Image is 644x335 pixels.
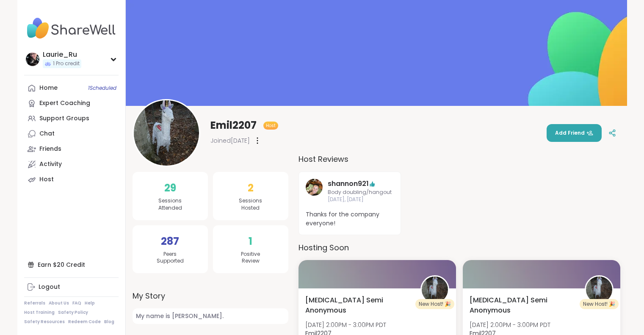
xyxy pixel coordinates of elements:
div: Logout [39,283,60,291]
span: Emil2207 [210,119,257,132]
span: Thanks for the company everyone! [306,210,394,228]
a: Help [85,300,95,306]
img: ShareWell Nav Logo [24,14,119,43]
a: Chat [24,126,119,141]
span: [MEDICAL_DATA] Semi Anonymous [305,295,411,316]
span: 2 [248,180,254,196]
label: My Story [133,290,288,302]
span: 1 [249,234,252,249]
img: Emil2207 [586,277,612,303]
div: Chat [39,130,55,138]
div: Host [39,175,54,184]
div: Earn $20 Credit [24,257,119,272]
span: 1 Pro credit [53,60,80,67]
a: Support Groups [24,111,119,126]
a: Home1Scheduled [24,80,119,96]
a: Redeem Code [68,319,101,325]
span: My name is [PERSON_NAME]. [133,308,288,324]
div: Support Groups [39,114,89,123]
a: Host Training [24,310,55,316]
img: Laurie_Ru [26,53,39,66]
a: Blog [104,319,114,325]
a: Expert Coaching [24,96,119,111]
img: Emil2207 [422,277,448,303]
a: Friends [24,141,119,157]
span: [DATE] 2:00PM - 3:00PM PDT [470,321,550,329]
img: Emil2207 [134,100,199,166]
span: [DATE], [DATE] [328,196,392,203]
h3: Hosting Soon [299,242,620,253]
img: shannon921 [306,179,323,196]
a: FAQ [72,300,81,306]
div: New Host! 🎉 [580,299,619,309]
div: Activity [39,160,62,169]
div: Home [39,84,58,92]
span: Peers Supported [157,251,184,265]
div: Friends [39,145,61,153]
a: About Us [49,300,69,306]
span: [MEDICAL_DATA] Semi Anonymous [470,295,575,316]
span: Sessions Attended [158,197,182,212]
a: Referrals [24,300,45,306]
a: Safety Policy [58,310,88,316]
span: Host [266,122,276,129]
a: shannon921 [306,179,323,203]
div: Laurie_Ru [43,50,81,59]
span: Positive Review [241,251,260,265]
div: New Host! 🎉 [415,299,454,309]
a: shannon921 [328,179,369,189]
span: 29 [164,180,176,196]
a: Logout [24,280,119,295]
span: 1 Scheduled [88,85,116,91]
span: Add Friend [555,129,593,137]
span: [DATE] 2:00PM - 3:00PM PDT [305,321,386,329]
span: Sessions Hosted [239,197,262,212]
span: 287 [161,234,179,249]
a: Activity [24,157,119,172]
a: Host [24,172,119,187]
a: Safety Resources [24,319,65,325]
span: Joined [DATE] [210,136,250,145]
span: Body doubling/hangout [328,189,392,196]
div: Expert Coaching [39,99,90,108]
button: Add Friend [547,124,602,142]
